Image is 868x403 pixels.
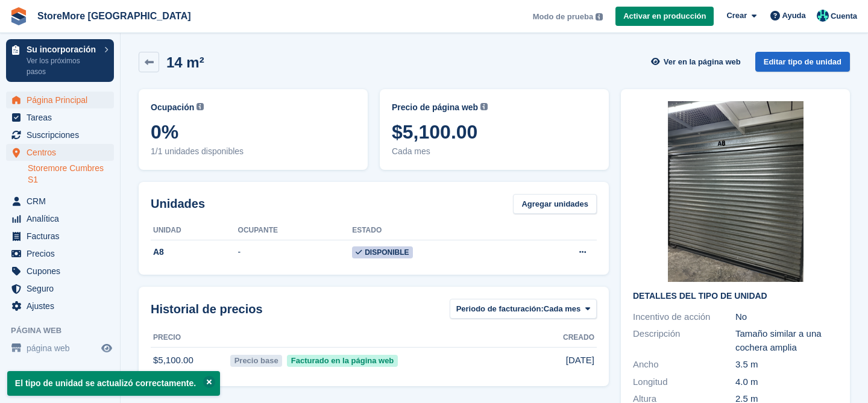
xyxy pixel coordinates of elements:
a: menu [6,193,114,210]
img: icon-info-grey-7440780725fd019a000dd9b08b2336e03edf1995a4989e88bcd33f0948082b44.svg [596,13,603,20]
span: Disponible [352,246,412,258]
th: Precio [151,328,228,348]
a: Su incorporación Ver los próximos pasos [6,39,114,82]
a: menú [6,340,114,357]
span: Página web [11,325,120,337]
img: Maria Vela Padilla [817,10,829,22]
a: menu [6,298,114,314]
span: Creado [563,332,594,343]
span: Facturas [27,228,99,245]
th: Ocupante [238,221,353,240]
p: Su incorporación [27,45,98,54]
a: menu [6,144,114,161]
a: Editar tipo de unidad [755,52,850,72]
span: $5,100.00 [392,121,597,143]
img: icon-info-grey-7440780725fd019a000dd9b08b2336e03edf1995a4989e88bcd33f0948082b44.svg [197,103,204,110]
h2: 14 m² [166,54,204,70]
span: Página Principal [27,92,99,108]
span: Analítica [27,210,99,227]
a: Agregar unidades [513,194,597,214]
span: Cupones [27,263,99,280]
span: Seguro [27,280,99,297]
div: 4.0 m [735,375,838,389]
span: Periodo de facturación: [456,303,544,315]
span: Ajustes [27,298,99,314]
a: Activar en producción [615,7,714,27]
p: El tipo de unidad se actualizó correctamente. [7,371,220,396]
span: Cada mes [544,303,580,315]
span: Precio base [230,355,282,367]
p: Ver los próximos pasos [27,55,98,77]
span: Cuenta [831,10,857,22]
span: 1/1 unidades disponibles [151,145,356,158]
span: CRM [27,193,99,210]
span: Tareas [27,109,99,126]
div: No [735,310,838,324]
span: Suscripciones [27,127,99,143]
a: Ver en la página web [650,52,746,72]
img: icon-info-grey-7440780725fd019a000dd9b08b2336e03edf1995a4989e88bcd33f0948082b44.svg [480,103,488,110]
div: 3.5 m [735,358,838,372]
h2: Detalles del tipo de unidad [633,292,838,301]
a: menu [6,210,114,227]
h2: Unidades [151,195,205,213]
img: Screenshot%202025-08-06%20at%207.14.37%E2%80%AFPM.png [668,101,804,282]
button: Periodo de facturación: Cada mes [450,299,597,319]
a: menu [6,127,114,143]
div: Longitud [633,375,735,389]
span: Ver en la página web [664,56,741,68]
span: Centros [27,144,99,161]
span: Ocupación [151,101,194,114]
a: menu [6,245,114,262]
span: Modo de prueba [533,11,593,23]
span: 0% [151,121,356,143]
a: menu [6,280,114,297]
td: $5,100.00 [151,347,228,373]
div: Ancho [633,358,735,372]
span: Precios [27,245,99,262]
span: Crear [726,10,747,22]
span: Ayuda [782,10,806,22]
span: Precio de página web [392,101,478,114]
div: A8 [151,246,238,258]
img: stora-icon-8386f47178a22dfd0bd8f6a31ec36ba5ce8667c1dd55bd0f319d3a0aa187defe.svg [10,7,28,25]
span: Historial de precios [151,300,263,318]
th: Unidad [151,221,238,240]
a: StoreMore [GEOGRAPHIC_DATA] [33,6,196,26]
div: Incentivo de acción [633,310,735,324]
span: página web [27,340,99,357]
a: menu [6,109,114,126]
span: Cada mes [392,145,597,158]
a: menu [6,228,114,245]
div: Descripción [633,327,735,354]
span: [DATE] [566,354,594,367]
a: menu [6,263,114,280]
div: Tamaño similar a una cochera amplia [735,327,838,354]
a: Storemore Cumbres S1 [28,163,114,186]
span: Activar en producción [623,10,706,22]
th: Estado [352,221,524,240]
td: - [238,240,353,265]
a: Vista previa de la tienda [99,341,114,355]
a: menu [6,92,114,108]
span: Facturado en la página web [287,355,397,367]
